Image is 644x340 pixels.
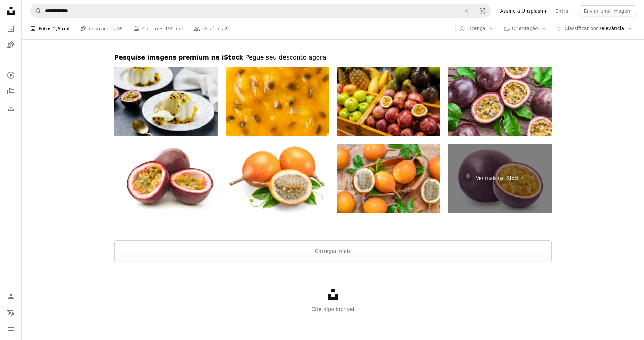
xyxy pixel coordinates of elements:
[4,306,18,320] button: Idioma
[4,38,18,52] a: Ilustrações
[22,305,644,313] p: Crie algo incrível
[30,4,42,17] button: Pesquise na Unsplash
[80,18,122,39] a: Ilustrações 46
[337,67,440,136] img: Fruit kiosk in Thailand - fresh fruits for smoothies
[4,22,18,35] a: Fotos
[565,25,624,32] span: Relevância
[243,54,326,61] span: | Pegue seu desconto agora
[337,144,440,213] img: Granadilla fruits with leaves on wooden table. Top view.
[455,23,497,34] button: Licença
[4,322,18,336] button: Menu
[474,4,491,17] button: Pesquisa visual
[116,25,123,32] span: 46
[500,23,550,34] button: Orientação
[551,5,574,16] a: Entrar
[496,5,552,16] a: Assine a Unsplash+
[4,4,18,19] a: Início — Unsplash
[30,4,491,18] form: Pesquise conteúdo visual em todo o site
[114,53,552,62] h2: Pesquise imagens premium na iStock
[565,26,598,31] span: Classificar por
[114,144,218,213] img: Maracujá, Maracuya
[225,25,228,32] span: 2
[448,144,552,213] a: Ver mais na iStock↗
[4,290,18,303] a: Entrar / Cadastrar-se
[226,144,329,213] img: Granadilla and open granadilla with black seeds and gelatinous pulp isolated on white background.
[165,25,183,32] span: 192 mil
[553,23,636,34] button: Classificar porRelevância
[448,67,552,136] img: Maracujá roxo escuro e é metade com interior de sementes sobre mesa de madeira.
[194,18,228,39] a: Usuários 2
[4,85,18,98] a: Coleções
[4,101,18,115] a: Histórico de downloads
[133,18,183,39] a: Coleções 192 mil
[226,67,329,136] img: Passion fruit macrophotography
[512,26,538,31] span: Orientação
[459,4,474,17] button: Limpar
[4,68,18,82] a: Explorar
[580,5,636,16] button: Enviar uma imagem
[114,67,218,136] img: Sobremesa de panna cotta com molho de maracujá fresco
[114,240,552,262] button: Carregar mais
[467,26,485,31] span: Licença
